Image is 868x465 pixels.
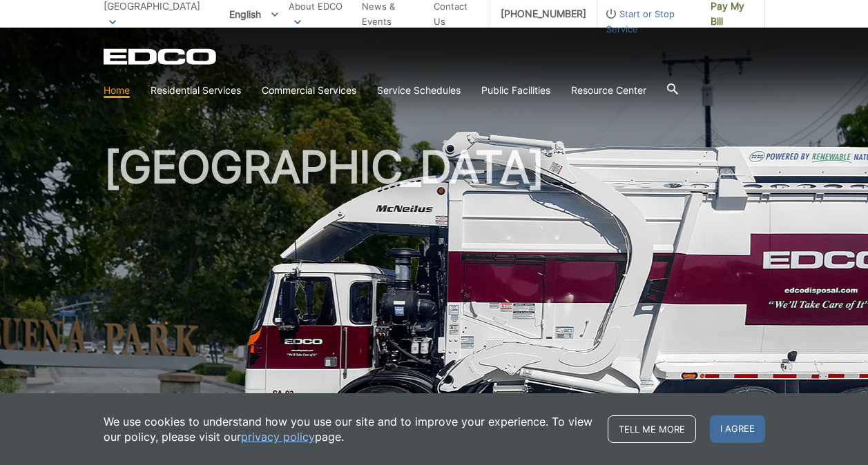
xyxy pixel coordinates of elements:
a: Public Facilities [481,83,550,98]
a: Commercial Services [262,83,356,98]
span: I agree [710,415,765,443]
a: privacy policy [241,429,315,444]
span: English [219,3,289,26]
a: EDCD logo. Return to the homepage. [104,48,218,65]
h1: [GEOGRAPHIC_DATA] [104,145,765,448]
p: We use cookies to understand how you use our site and to improve your experience. To view our pol... [104,414,594,444]
a: Tell me more [608,415,696,443]
a: Service Schedules [377,83,461,98]
a: Home [104,83,130,98]
a: Resource Center [571,83,646,98]
a: Residential Services [151,83,241,98]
